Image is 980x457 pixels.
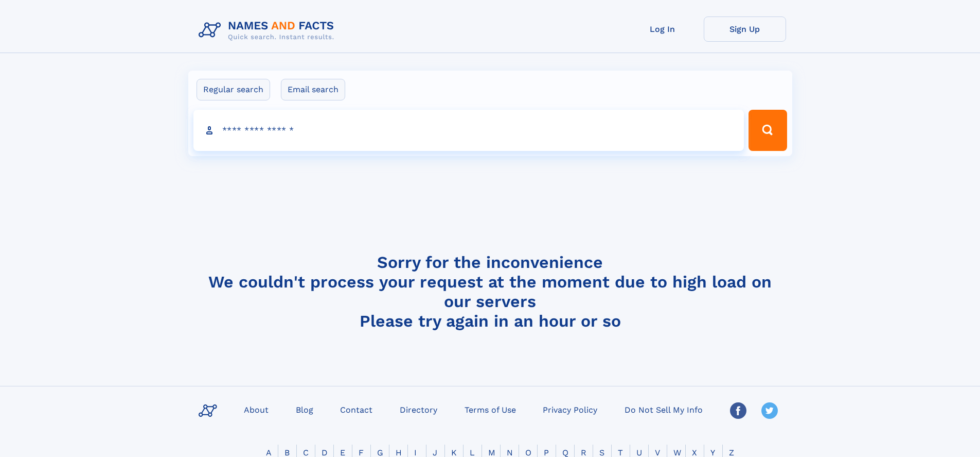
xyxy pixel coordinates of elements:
a: Blog [292,402,317,417]
a: Directory [396,402,441,417]
a: Terms of Use [460,402,520,417]
a: Sign Up [704,16,786,42]
img: Facebook [730,402,746,419]
button: Search Button [749,110,787,151]
a: About [240,402,273,417]
label: Email search [281,79,345,100]
a: Privacy Policy [539,402,601,417]
a: Contact [336,402,377,417]
input: search input [193,110,744,151]
a: Do Not Sell My Info [620,402,707,417]
label: Regular search [197,79,270,100]
img: Twitter [761,402,778,419]
a: Log In [621,16,704,42]
h4: Sorry for the inconvenience We couldn't process your request at the moment due to high load on ou... [194,252,786,331]
img: Logo Names and Facts [194,16,343,44]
